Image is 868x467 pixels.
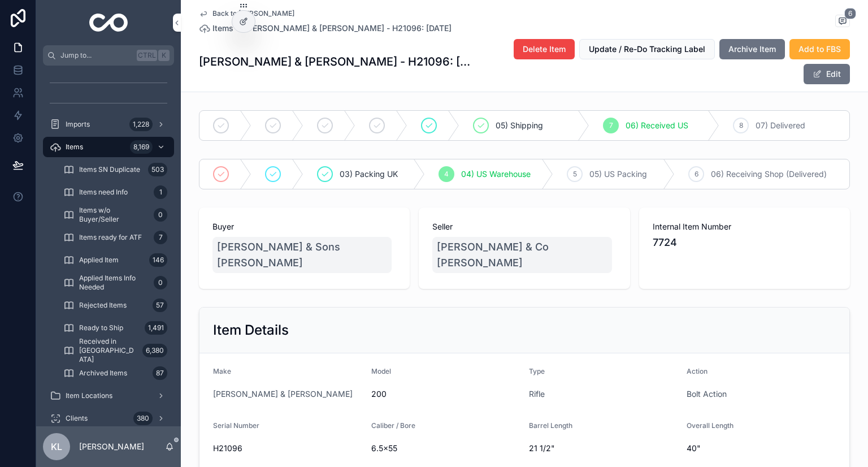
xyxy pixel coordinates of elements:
span: Items [66,142,83,152]
span: Ready to Ship [79,323,123,332]
span: [PERSON_NAME] & [PERSON_NAME] [213,388,353,400]
img: App logo [89,14,128,32]
span: Overall Length [687,421,734,430]
span: Barrel Length [529,421,572,430]
a: Items need Info1 [57,182,174,202]
a: Items w/o Buyer/Seller0 [57,205,174,225]
a: Imports1,228 [43,114,174,135]
a: [PERSON_NAME] & Sons [PERSON_NAME] [212,237,392,273]
span: Items ready for ATF [79,233,142,242]
button: Delete Item [514,39,575,59]
span: Update / Re-Do Tracking Label [589,44,705,55]
span: Back to [PERSON_NAME] [212,9,294,18]
span: [PERSON_NAME] & Co [PERSON_NAME] [437,239,607,271]
div: scrollable content [36,66,181,426]
span: Items [212,23,233,34]
span: [PERSON_NAME] & [PERSON_NAME] - H21096: [DATE] [245,23,452,34]
span: 6 [695,170,698,179]
span: 8 [739,121,743,130]
span: Items need Info [79,188,128,197]
a: Rifle [529,388,545,400]
div: 380 [133,412,153,425]
span: Delete Item [523,44,566,55]
span: Items SN Duplicate [79,165,140,174]
div: 6,380 [142,344,167,357]
span: 200 [371,388,520,400]
div: 57 [153,299,167,312]
span: Serial Number [213,421,259,430]
div: 87 [153,366,167,380]
span: Model [371,367,391,375]
button: Jump to...CtrlK [43,45,174,66]
span: KL [51,440,62,453]
span: 06) Received US [626,120,688,131]
span: 4 [444,170,449,179]
div: 8,169 [130,140,153,154]
span: Applied Items Info Needed [79,274,149,292]
button: Edit [804,64,850,84]
button: Add to FBS [789,39,850,59]
a: Received in [GEOGRAPHIC_DATA]6,380 [57,340,174,361]
a: Clients380 [43,408,174,429]
span: Rejected Items [79,301,127,310]
button: Archive Item [719,39,785,59]
span: Action [687,367,708,375]
a: Applied Items Info Needed0 [57,273,174,293]
span: Internal Item Number [653,221,836,232]
span: Received in [GEOGRAPHIC_DATA] [79,337,138,364]
span: [PERSON_NAME] & Sons [PERSON_NAME] [217,239,387,271]
a: Item Locations [43,386,174,406]
a: [PERSON_NAME] & Co [PERSON_NAME] [432,237,611,273]
span: Type [529,367,545,375]
div: 7 [154,231,167,244]
span: Seller [432,221,616,232]
span: 05) Shipping [496,120,543,131]
span: H21096 [213,443,362,454]
div: 0 [154,208,167,222]
a: Bolt Action [687,388,727,400]
a: Items ready for ATF7 [57,227,174,248]
span: Archived Items [79,369,127,378]
span: Make [213,367,231,375]
div: 0 [154,276,167,289]
span: Caliber / Bore [371,421,415,430]
span: 07) Delivered [756,120,805,131]
div: 1,491 [145,321,167,335]
a: Rejected Items57 [57,295,174,315]
span: Buyer [212,221,396,232]
span: Add to FBS [798,44,841,55]
div: 1 [154,185,167,199]
span: Archive Item [728,44,776,55]
a: Applied Item146 [57,250,174,270]
span: 7724 [653,235,836,250]
div: 146 [149,253,167,267]
span: 06) Receiving Shop (Delivered) [711,168,827,180]
span: Items w/o Buyer/Seller [79,206,149,224]
p: [PERSON_NAME] [79,441,144,452]
a: Back to [PERSON_NAME] [199,9,294,18]
span: 03) Packing UK [340,168,398,180]
span: 7 [609,121,613,130]
span: Item Locations [66,391,112,400]
button: Update / Re-Do Tracking Label [579,39,715,59]
div: 503 [148,163,167,176]
span: Imports [66,120,90,129]
span: Jump to... [60,51,132,60]
span: Ctrl [137,50,157,61]
button: 6 [835,15,850,29]
a: Items [199,23,233,34]
a: Items8,169 [43,137,174,157]
h2: Item Details [213,321,289,339]
span: 6 [844,8,856,19]
span: 04) US Warehouse [461,168,531,180]
span: 05) US Packing [589,168,647,180]
a: Archived Items87 [57,363,174,383]
span: 40" [687,443,836,454]
a: Ready to Ship1,491 [57,318,174,338]
span: Clients [66,414,88,423]
h1: [PERSON_NAME] & [PERSON_NAME] - H21096: [DATE] [199,54,476,70]
span: 21 1/2" [529,443,678,454]
div: 1,228 [129,118,153,131]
